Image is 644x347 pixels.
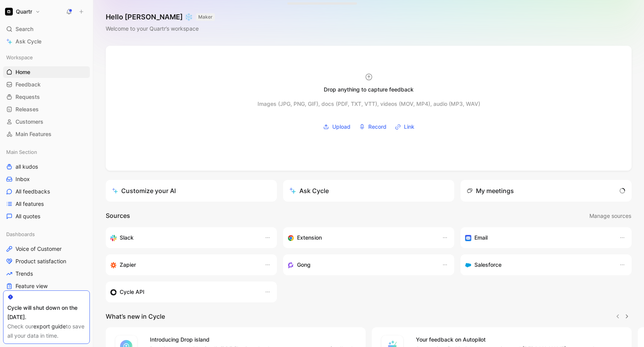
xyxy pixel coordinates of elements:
[3,146,90,158] div: Main Section
[3,104,90,115] a: Releases
[297,260,311,269] h3: Gong
[392,121,417,133] button: Link
[110,233,257,242] div: Sync your customers, send feedback and get updates in Slack
[320,121,353,133] button: Upload
[3,66,90,78] a: Home
[16,8,32,15] h1: Quartr
[6,230,35,238] span: Dashboards
[3,52,90,63] div: Workspace
[258,99,480,109] div: Images (JPG, PNG, GIF), docs (PDF, TXT, VTT), videos (MOV, MP4), audio (MP3, WAV)
[297,233,322,242] h3: Extension
[3,256,90,267] a: Product satisfaction
[3,243,90,255] a: Voice of Customer
[3,211,90,222] a: All quotes
[112,186,176,195] div: Customize your AI
[283,180,454,202] button: Ask Cycle
[3,146,90,222] div: Main Sectionall kudosInboxAll feedbacksAll featuresAll quotes
[289,186,329,195] div: Ask Cycle
[324,85,414,94] div: Drop anything to capture feedback
[106,312,165,321] h2: What’s new in Cycle
[15,175,30,183] span: Inbox
[288,233,434,242] div: Capture feedback from anywhere on the web
[3,268,90,280] a: Trends
[15,118,43,126] span: Customers
[332,122,350,131] span: Upload
[3,91,90,103] a: Requests
[288,260,434,269] div: Capture feedback from your incoming calls
[474,233,488,242] h3: Email
[15,245,62,253] span: Voice of Customer
[589,211,631,221] span: Manage sources
[110,260,257,269] div: Capture feedback from thousands of sources with Zapier (survey results, recordings, sheets, etc).
[15,130,52,138] span: Main Features
[3,228,90,304] div: DashboardsVoice of CustomerProduct satisfactionTrendsFeature viewCustomer view
[120,233,134,242] h3: Slack
[106,211,130,221] h2: Sources
[3,6,42,17] button: QuartrQuartr
[3,186,90,197] a: All feedbacks
[15,24,33,34] span: Search
[6,54,33,61] span: Workspace
[150,335,356,344] h4: Introducing Drop island
[15,81,41,88] span: Feedback
[15,270,33,278] span: Trends
[15,93,40,101] span: Requests
[3,173,90,185] a: Inbox
[6,148,37,156] span: Main Section
[15,200,44,208] span: All features
[465,233,611,242] div: Forward emails to your feedback inbox
[15,257,66,265] span: Product satisfaction
[3,280,90,292] a: Feature view
[15,163,38,171] span: all kudos
[15,282,48,290] span: Feature view
[404,122,414,131] span: Link
[368,122,386,131] span: Record
[110,287,257,297] div: Sync customers & send feedback from custom sources. Get inspired by our favorite use case
[33,323,66,330] a: export guide
[7,322,86,340] div: Check our to save all your data in time.
[474,260,501,269] h3: Salesforce
[15,37,41,46] span: Ask Cycle
[589,211,632,221] button: Manage sources
[467,186,514,195] div: My meetings
[5,8,13,16] img: Quartr
[3,128,90,140] a: Main Features
[106,180,277,202] a: Customize your AI
[106,24,215,33] div: Welcome to your Quartr’s workspace
[106,12,215,22] h1: Hello [PERSON_NAME] ❄️
[15,212,40,220] span: All quotes
[196,13,215,21] button: MAKER
[3,36,90,47] a: Ask Cycle
[3,228,90,240] div: Dashboards
[15,68,30,76] span: Home
[120,287,144,297] h3: Cycle API
[3,116,90,128] a: Customers
[3,161,90,173] a: all kudos
[120,260,136,269] h3: Zapier
[3,198,90,210] a: All features
[15,105,39,113] span: Releases
[3,79,90,90] a: Feedback
[3,23,90,35] div: Search
[356,121,389,133] button: Record
[15,188,50,195] span: All feedbacks
[7,303,86,322] div: Cycle will shut down on the [DATE].
[416,335,622,344] h4: Your feedback on Autopilot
